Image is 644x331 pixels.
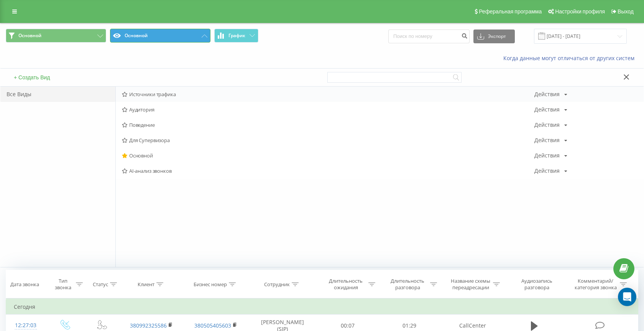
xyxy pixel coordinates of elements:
span: Основной [18,33,41,39]
div: Аудиозапись разговора [512,278,562,291]
div: Действия [534,168,560,174]
div: Open Intercom Messenger [618,288,636,306]
span: Для Супервизора [122,138,534,143]
div: Действия [534,153,560,158]
span: Аудитория [122,107,534,112]
input: Поиск по номеру [388,29,470,43]
button: Закрыть [621,74,632,82]
button: Экспорт [473,29,515,43]
a: 380992325586 [130,322,167,329]
span: AI-анализ звонков [122,168,534,174]
span: Настройки профиля [555,8,605,15]
div: Сотрудник [264,281,290,288]
div: Тип звонка [52,278,74,291]
div: Действия [534,92,560,97]
div: Действия [534,107,560,112]
button: Основной [110,29,210,43]
div: Действия [534,122,560,128]
div: Действия [534,138,560,143]
a: Когда данные могут отличаться от других систем [503,54,638,62]
div: Клиент [138,281,154,288]
button: + Создать Вид [11,74,53,81]
span: Выход [618,8,634,15]
div: Бизнес номер [194,281,227,288]
button: График [214,29,258,43]
div: Длительность ожидания [325,278,366,291]
span: Поведение [122,122,534,128]
span: Источники трафика [122,92,534,97]
a: 380505405603 [194,322,231,329]
div: Дата звонка [10,281,39,288]
div: Комментарий/категория звонка [573,278,618,291]
div: Статус [93,281,108,288]
div: Все Виды [0,87,115,102]
div: Длительность разговора [387,278,428,291]
span: График [228,33,245,38]
span: Основной [122,153,534,158]
button: Основной [6,29,106,43]
td: Сегодня [6,299,638,315]
span: Реферальная программа [479,8,542,15]
div: Название схемы переадресации [450,278,491,291]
